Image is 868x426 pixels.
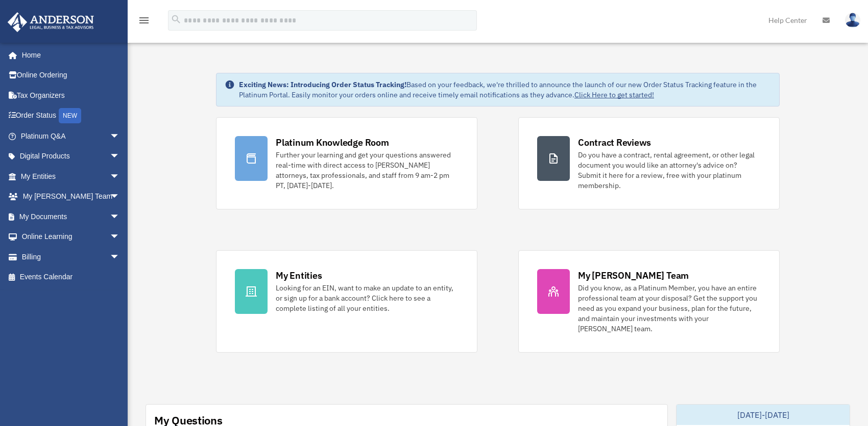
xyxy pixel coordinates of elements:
[59,108,81,123] div: NEW
[110,187,130,207] span: arrow_drop_down
[845,13,860,28] img: User Pic
[110,206,130,227] span: arrow_drop_down
[578,136,651,149] div: Contract Reviews
[7,85,135,105] a: Tax Organizers
[7,65,135,86] a: Online Ordering
[110,247,130,268] span: arrow_drop_down
[110,166,130,187] span: arrow_drop_down
[5,12,97,32] img: Anderson Advisors Platinum Portal
[138,14,150,26] i: menu
[216,117,477,209] a: Platinum Knowledge Room Further your learning and get your questions answered real-time with dire...
[578,269,689,282] div: My [PERSON_NAME] Team
[518,117,780,209] a: Contract Reviews Do you have a contract, rental agreement, or other legal document you would like...
[7,187,135,207] a: My [PERSON_NAME] Teamarrow_drop_down
[578,283,761,334] div: Did you know, as a Platinum Member, you have an entire professional team at your disposal? Get th...
[138,18,150,26] a: menu
[239,79,771,100] div: Based on your feedback, we're thrilled to announce the launch of our new Order Status Tracking fe...
[578,150,761,191] div: Do you have a contract, rental agreement, or other legal document you would like an attorney's ad...
[677,405,850,425] div: [DATE]-[DATE]
[110,227,130,248] span: arrow_drop_down
[7,126,135,146] a: Platinum Q&Aarrow_drop_down
[276,136,389,149] div: Platinum Knowledge Room
[216,250,477,353] a: My Entities Looking for an EIN, want to make an update to an entity, or sign up for a bank accoun...
[239,80,406,89] strong: Exciting News: Introducing Order Status Tracking!
[7,227,135,247] a: Online Learningarrow_drop_down
[7,247,135,267] a: Billingarrow_drop_down
[7,206,135,227] a: My Documentsarrow_drop_down
[276,283,459,313] div: Looking for an EIN, want to make an update to an entity, or sign up for a bank account? Click her...
[7,267,135,287] a: Events Calendar
[171,14,182,25] i: search
[574,90,654,99] a: Click Here to get started!
[110,126,130,147] span: arrow_drop_down
[276,269,322,282] div: My Entities
[7,105,135,126] a: Order StatusNEW
[518,250,780,353] a: My [PERSON_NAME] Team Did you know, as a Platinum Member, you have an entire professional team at...
[110,146,130,167] span: arrow_drop_down
[7,146,135,167] a: Digital Productsarrow_drop_down
[7,45,130,65] a: Home
[276,150,459,191] div: Further your learning and get your questions answered real-time with direct access to [PERSON_NAM...
[7,166,135,187] a: My Entitiesarrow_drop_down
